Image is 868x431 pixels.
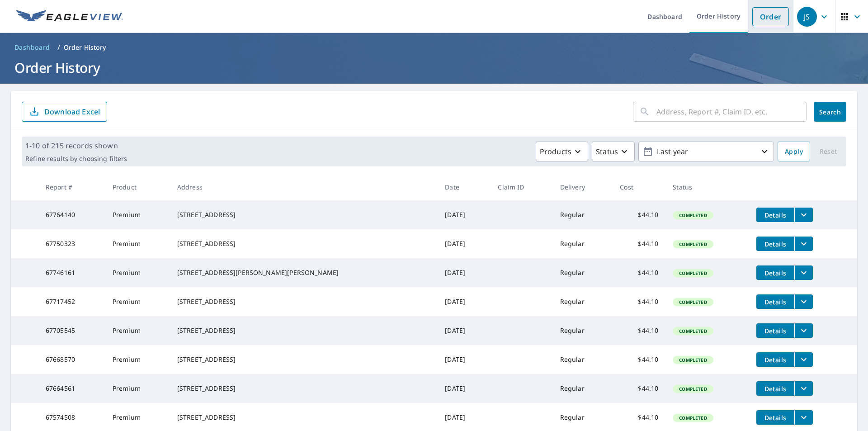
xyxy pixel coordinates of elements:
td: Regular [553,345,613,374]
span: Details [762,355,789,364]
td: Regular [553,200,613,229]
span: Completed [674,212,712,218]
button: detailsBtn-67705545 [756,323,794,338]
td: [DATE] [438,200,491,229]
span: Details [762,327,789,335]
nav: breadcrumb [11,40,857,55]
td: Regular [553,374,613,403]
div: [STREET_ADDRESS][PERSON_NAME][PERSON_NAME] [177,268,430,277]
th: Claim ID [491,174,552,200]
span: Completed [674,328,712,334]
div: [STREET_ADDRESS] [177,384,430,393]
td: $44.10 [613,316,665,345]
button: Status [592,142,635,161]
td: $44.10 [613,200,665,229]
p: Refine results by choosing filters [25,155,127,163]
td: 67750323 [38,229,105,258]
td: 67764140 [38,200,105,229]
h1: Order History [11,58,857,77]
button: detailsBtn-67764140 [756,208,794,222]
td: $44.10 [613,229,665,258]
button: filesDropdownBtn-67574508 [794,410,813,425]
span: Search [821,108,839,116]
td: $44.10 [613,374,665,403]
td: Premium [105,258,170,287]
td: 67746161 [38,258,105,287]
button: detailsBtn-67746161 [756,265,794,280]
button: detailsBtn-67664561 [756,381,794,396]
td: Regular [553,316,613,345]
th: Cost [613,174,665,200]
span: Completed [674,415,712,421]
td: $44.10 [613,345,665,374]
button: filesDropdownBtn-67664561 [794,381,813,396]
div: [STREET_ADDRESS] [177,355,430,364]
button: Last year [638,142,774,161]
button: Search [814,102,846,122]
p: Products [540,146,571,157]
td: 67705545 [38,316,105,345]
p: 1-10 of 215 records shown [25,140,127,151]
td: Premium [105,287,170,316]
th: Date [438,174,491,200]
div: [STREET_ADDRESS] [177,210,430,219]
button: detailsBtn-67574508 [756,410,794,425]
p: Download Excel [44,107,100,117]
td: [DATE] [438,316,491,345]
td: [DATE] [438,258,491,287]
th: Delivery [553,174,613,200]
td: Premium [105,229,170,258]
div: [STREET_ADDRESS] [177,413,430,422]
button: filesDropdownBtn-67764140 [794,208,813,222]
span: Details [762,211,789,219]
button: detailsBtn-67750323 [756,237,794,251]
img: EV Logo [16,10,123,24]
td: [DATE] [438,287,491,316]
span: Dashboard [14,43,50,52]
button: filesDropdownBtn-67746161 [794,265,813,280]
a: Dashboard [11,40,54,55]
td: Premium [105,316,170,345]
button: detailsBtn-67668570 [756,352,794,367]
span: Completed [674,386,712,392]
td: Premium [105,200,170,229]
button: detailsBtn-67717452 [756,294,794,309]
th: Product [105,174,170,200]
td: Premium [105,345,170,374]
td: Regular [553,287,613,316]
td: [DATE] [438,345,491,374]
div: JS [797,7,817,27]
span: Details [762,298,789,306]
button: Apply [778,142,810,161]
span: Completed [674,241,712,247]
button: filesDropdownBtn-67717452 [794,294,813,309]
button: filesDropdownBtn-67668570 [794,352,813,367]
td: 67664561 [38,374,105,403]
span: Completed [674,270,712,276]
a: Order [752,7,789,26]
td: [DATE] [438,229,491,258]
button: Download Excel [22,102,107,122]
div: [STREET_ADDRESS] [177,297,430,306]
div: [STREET_ADDRESS] [177,239,430,248]
span: Completed [674,357,712,363]
span: Details [762,413,789,422]
p: Order History [64,43,106,52]
td: $44.10 [613,287,665,316]
span: Completed [674,299,712,305]
td: [DATE] [438,374,491,403]
th: Address [170,174,438,200]
button: filesDropdownBtn-67750323 [794,237,813,251]
td: 67717452 [38,287,105,316]
div: [STREET_ADDRESS] [177,326,430,335]
span: Details [762,384,789,393]
span: Apply [785,146,803,157]
button: Products [536,142,588,161]
th: Report # [38,174,105,200]
button: filesDropdownBtn-67705545 [794,323,813,338]
p: Last year [653,144,759,160]
span: Details [762,269,789,277]
td: $44.10 [613,258,665,287]
input: Address, Report #, Claim ID, etc. [656,99,807,124]
td: 67668570 [38,345,105,374]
